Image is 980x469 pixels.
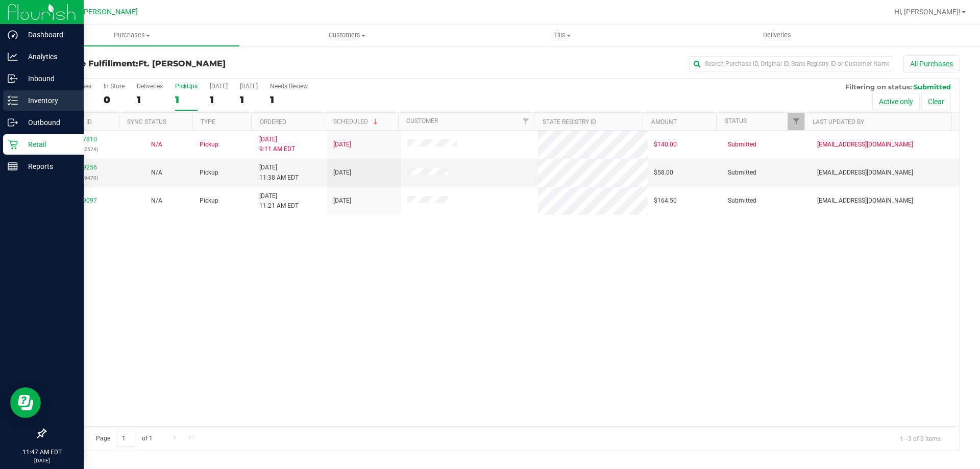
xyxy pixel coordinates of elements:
a: 11977810 [68,136,97,143]
inline-svg: Outbound [8,117,18,128]
div: Deliveries [137,83,163,90]
a: Status [725,117,747,125]
p: Retail [18,138,79,151]
span: Ft. [PERSON_NAME] [71,8,138,16]
a: Customers [239,24,454,46]
a: Filter [788,113,804,130]
a: 11979256 [68,164,97,171]
p: Outbound [18,116,79,129]
span: Not Applicable [151,197,162,204]
a: Type [201,118,215,126]
p: Reports [18,160,79,172]
span: [DATE] [333,168,351,178]
span: Customers [240,31,454,40]
span: Not Applicable [151,169,162,176]
inline-svg: Analytics [8,52,18,62]
span: Page of 1 [87,431,161,447]
inline-svg: Inventory [8,95,18,106]
p: Analytics [18,51,79,63]
span: Submitted [728,140,756,150]
div: [DATE] [210,83,228,90]
div: 0 [104,94,125,106]
span: [DATE] 11:21 AM EDT [259,191,299,211]
span: Pickup [200,140,218,150]
p: [DATE] [5,457,79,464]
div: 1 [137,94,163,106]
span: [DATE] [333,140,351,150]
span: Purchases [24,31,239,40]
inline-svg: Reports [8,161,18,171]
span: Deliveries [749,31,805,40]
div: Needs Review [270,83,308,90]
span: Tills [455,31,669,40]
a: Customer [406,117,438,125]
div: 1 [210,94,228,106]
button: N/A [151,140,162,150]
span: Hi, [PERSON_NAME]! [894,8,961,16]
span: [DATE] 11:38 AM EDT [259,163,299,182]
p: Dashboard [18,29,79,41]
div: [DATE] [240,83,258,90]
button: Active only [872,93,920,110]
a: Scheduled [333,118,380,125]
a: Deliveries [670,24,885,46]
div: PickUps [175,83,198,90]
a: Amount [651,118,677,126]
p: Inventory [18,94,79,107]
span: $58.00 [654,168,673,178]
span: Filtering on status: [845,83,912,91]
a: Last Updated By [813,118,864,126]
span: Submitted [728,168,756,178]
a: Ordered [260,118,286,126]
inline-svg: Dashboard [8,30,18,40]
a: Tills [454,24,669,46]
button: Clear [921,93,951,110]
span: Ft. [PERSON_NAME] [138,59,226,68]
span: [EMAIL_ADDRESS][DOMAIN_NAME] [817,196,913,206]
div: 1 [270,94,308,106]
span: Pickup [200,196,218,206]
h3: Purchase Fulfillment: [45,59,350,68]
span: [DATE] 9:11 AM EDT [259,135,295,154]
span: $164.50 [654,196,677,206]
inline-svg: Inbound [8,73,18,84]
input: Search Purchase ID, Original ID, State Registry ID or Customer Name... [689,56,893,71]
input: 1 [117,431,135,447]
iframe: Resource center [10,387,41,418]
span: Pickup [200,168,218,178]
span: Submitted [728,196,756,206]
div: 1 [240,94,258,106]
button: N/A [151,168,162,178]
p: Inbound [18,72,79,85]
a: Filter [517,113,534,130]
a: Sync Status [127,118,166,126]
div: 1 [175,94,198,106]
a: Purchases [24,24,239,46]
span: [EMAIL_ADDRESS][DOMAIN_NAME] [817,140,913,150]
inline-svg: Retail [8,139,18,150]
a: 11979097 [68,197,97,204]
button: N/A [151,196,162,206]
div: In Store [104,83,125,90]
button: All Purchases [903,55,960,72]
span: [EMAIL_ADDRESS][DOMAIN_NAME] [817,168,913,178]
span: Submitted [914,83,951,91]
span: $140.00 [654,140,677,150]
span: [DATE] [333,196,351,206]
span: Not Applicable [151,141,162,148]
span: 1 - 3 of 3 items [892,431,949,446]
a: State Registry ID [543,118,596,126]
p: 11:47 AM EDT [5,448,79,457]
